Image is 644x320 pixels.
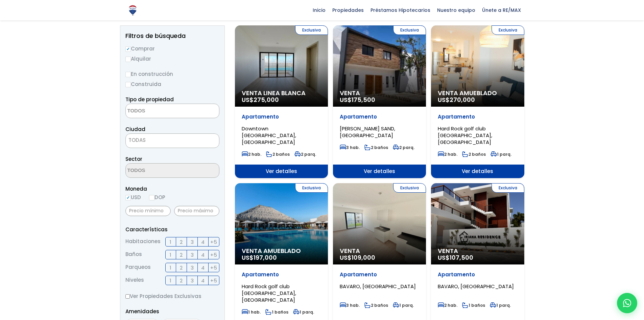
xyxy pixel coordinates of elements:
[125,155,142,163] span: Sector
[294,151,316,157] span: 2 parq.
[352,95,375,104] span: 175,500
[393,145,414,150] span: 2 parq.
[367,5,434,15] span: Préstamos Hipotecarios
[242,151,261,157] span: 2 hab.
[210,238,217,246] span: +5
[340,253,375,262] span: US$
[125,70,219,78] label: En construcción
[450,253,473,262] span: 107,500
[125,126,145,133] span: Ciudad
[149,193,165,201] label: DOP
[125,193,141,201] label: USD
[201,251,205,259] span: 4
[191,263,194,272] span: 3
[438,248,517,254] span: Venta
[329,5,367,15] span: Propiedades
[340,283,416,290] span: BAVARO, [GEOGRAPHIC_DATA]
[340,113,419,120] p: Apartamento
[191,276,194,285] span: 3
[431,165,524,178] span: Ver detalles
[125,57,131,62] input: Alquilar
[210,251,217,259] span: +5
[125,33,219,39] h2: Filtros de búsqueda
[125,185,219,193] span: Moneda
[242,95,279,104] span: US$
[438,90,517,97] span: Venta Amueblado
[242,113,321,120] p: Apartamento
[126,135,219,145] span: TODAS
[340,125,395,139] span: [PERSON_NAME] SAND, [GEOGRAPHIC_DATA]
[364,302,388,308] span: 2 baños
[170,263,171,272] span: 1
[490,302,511,308] span: 1 parq.
[128,136,146,144] span: TODAS
[352,253,375,262] span: 109,000
[125,72,131,77] input: En construcción
[479,5,524,15] span: Únete a RE/MAX
[149,195,154,200] input: DOP
[438,302,457,308] span: 2 hab.
[254,95,279,104] span: 275,000
[125,237,161,247] span: Habitaciones
[210,263,217,272] span: +5
[242,309,261,315] span: 1 hab.
[126,104,191,119] textarea: Search
[242,271,321,278] p: Apartamento
[180,263,183,272] span: 2
[191,251,194,259] span: 3
[125,133,219,148] span: TODAS
[450,95,475,104] span: 270,000
[125,195,131,200] input: USD
[293,309,314,315] span: 1 parq.
[125,250,142,259] span: Baños
[191,238,194,246] span: 3
[125,82,131,87] input: Construida
[235,25,328,178] a: Exclusiva Venta Linea Blanca US$275,000 Apartamento Downtown [GEOGRAPHIC_DATA], [GEOGRAPHIC_DATA]...
[201,276,205,285] span: 4
[462,151,486,157] span: 2 baños
[170,251,171,259] span: 1
[125,292,219,300] label: Ver Propiedades Exclusivas
[492,183,524,193] span: Exclusiva
[340,248,419,254] span: Venta
[340,302,360,308] span: 3 hab.
[295,183,328,193] span: Exclusiva
[295,25,328,35] span: Exclusiva
[364,145,388,150] span: 2 baños
[265,309,288,315] span: 1 baños
[438,113,517,120] p: Apartamento
[434,5,479,15] span: Nuestro equipo
[438,271,517,278] p: Apartamento
[201,263,205,272] span: 4
[125,96,174,103] span: Tipo de propiedad
[462,302,485,308] span: 1 baños
[333,25,426,178] a: Exclusiva Venta US$175,500 Apartamento [PERSON_NAME] SAND, [GEOGRAPHIC_DATA] 3 hab. 2 baños 2 par...
[492,25,524,35] span: Exclusiva
[254,253,277,262] span: 197,000
[242,90,321,97] span: Venta Linea Blanca
[174,206,219,216] input: Precio máximo
[180,251,183,259] span: 2
[309,5,329,15] span: Inicio
[393,183,426,193] span: Exclusiva
[125,206,171,216] input: Precio mínimo
[235,165,328,178] span: Ver detalles
[127,4,139,16] img: Logo de REMAX
[125,80,219,88] label: Construida
[431,25,524,178] a: Exclusiva Venta Amueblado US$270,000 Apartamento Hard Rock golf club [GEOGRAPHIC_DATA], [GEOGRAPH...
[266,151,290,157] span: 2 baños
[340,90,419,97] span: Venta
[201,238,205,246] span: 4
[125,46,131,52] input: Comprar
[125,55,219,63] label: Alquilar
[393,302,414,308] span: 1 parq.
[125,294,130,299] input: Ver Propiedades Exclusivas
[491,151,511,157] span: 1 parq.
[125,263,151,272] span: Parqueos
[125,307,219,316] p: Amenidades
[340,95,375,104] span: US$
[438,125,492,146] span: Hard Rock golf club [GEOGRAPHIC_DATA], [GEOGRAPHIC_DATA]
[438,283,514,290] span: BAVARO, [GEOGRAPHIC_DATA]
[438,95,475,104] span: US$
[242,248,321,254] span: Venta Amueblado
